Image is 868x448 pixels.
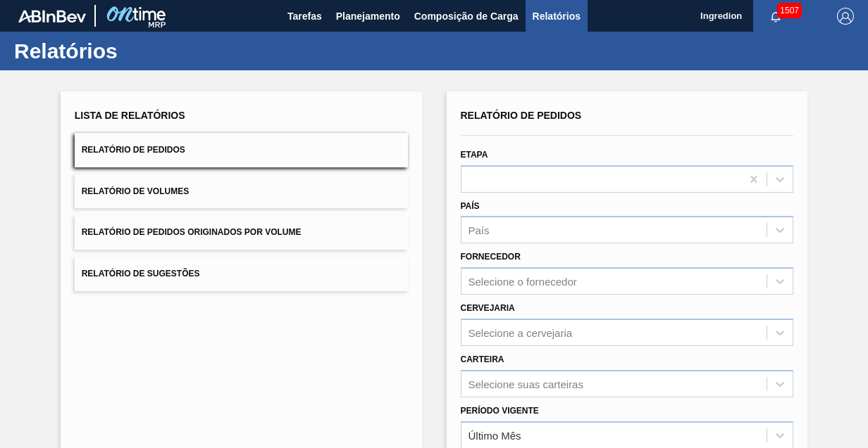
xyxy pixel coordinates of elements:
span: Lista de Relatórios [75,110,185,121]
label: Fornecedor [461,252,521,262]
label: Carteira [461,354,504,364]
label: Etapa [461,150,488,160]
span: 1507 [777,3,802,18]
button: Relatório de Volumes [75,174,408,209]
button: Relatório de Pedidos [75,133,408,167]
img: Logout [837,8,854,25]
span: Relatório de Pedidos [82,145,185,155]
label: Período Vigente [461,406,539,416]
div: Último Mês [469,429,521,441]
img: TNhmsLtSVTkK8tSr43FrP2fwEKptu5GPRR3wAAAABJRU5ErkJggg== [18,10,86,23]
button: Relatório de Pedidos Originados por Volume [75,215,408,250]
span: Composição de Carga [414,8,519,25]
button: Relatório de Sugestões [75,257,408,291]
span: Relatório de Volumes [82,186,189,196]
span: Relatório de Pedidos [461,110,582,121]
span: Relatórios [533,8,581,25]
span: Tarefas [287,8,322,25]
span: Relatório de Pedidos Originados por Volume [82,227,302,237]
div: Selecione suas carteiras [469,378,583,390]
button: Notificações [753,6,798,26]
div: Selecione a cervejaria [469,326,573,338]
span: Relatório de Sugestões [82,269,200,279]
div: Selecione o fornecedor [469,276,577,288]
h1: Relatórios [14,43,264,59]
label: País [461,201,480,211]
label: Cervejaria [461,303,515,313]
div: País [469,224,490,236]
span: Planejamento [336,8,400,25]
